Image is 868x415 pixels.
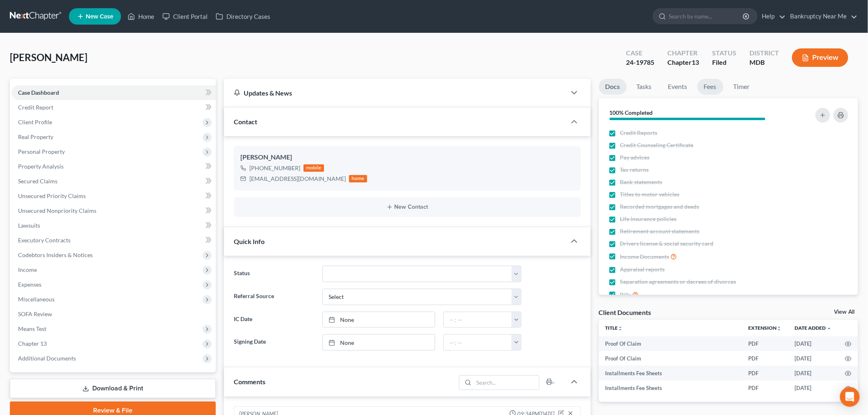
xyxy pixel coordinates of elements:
i: unfold_more [618,326,623,331]
a: Case Dashboard [11,85,216,100]
span: Bills [620,291,631,299]
strong: 100% Completed [610,109,653,116]
span: [PERSON_NAME] [10,51,87,63]
span: Drivers license & social security card [620,239,714,248]
input: -- : -- [444,312,512,328]
td: Installments Fee Sheets [599,366,742,381]
span: Credit Counseling Certificate [620,141,694,149]
div: home [349,175,367,182]
a: None [323,312,435,328]
a: Property Analysis [11,159,216,174]
span: Appraisal reports [620,265,665,274]
div: [EMAIL_ADDRESS][DOMAIN_NAME] [249,175,346,183]
span: Property Analysis [18,163,64,170]
span: Expenses [18,281,41,288]
span: Credit Reports [620,129,658,137]
span: Additional Documents [18,355,76,362]
i: unfold_more [777,326,782,331]
span: Executory Contracts [18,237,71,244]
i: expand_more [827,326,832,331]
span: Secured Claims [18,178,57,185]
div: Open Intercom Messenger [840,387,860,407]
div: MDB [749,58,779,67]
a: Credit Report [11,100,216,115]
a: Help [758,9,786,24]
td: Proof Of Claim [599,351,742,366]
a: Executory Contracts [11,233,216,248]
div: Filed [712,58,736,67]
div: Chapter [667,48,699,58]
td: PDF [742,366,788,381]
span: 13 [692,58,699,66]
span: Retirement account statements [620,227,700,235]
a: Titleunfold_more [605,325,623,331]
div: [PERSON_NAME] [240,153,574,162]
div: 24-19785 [626,58,654,67]
td: [DATE] [788,381,838,395]
a: Date Added expand_more [795,325,832,331]
span: Lawsuits [18,222,40,229]
a: Fees [697,79,724,95]
a: Directory Cases [212,9,274,24]
div: Status [712,48,736,58]
span: Unsecured Priority Claims [18,192,86,199]
span: Bank statements [620,178,662,186]
td: PDF [742,381,788,395]
div: Chapter [667,58,699,67]
a: Docs [599,79,627,95]
a: Client Portal [158,9,212,24]
td: PDF [742,351,788,366]
div: District [749,48,779,58]
span: Recorded mortgages and deeds [620,203,699,211]
a: Lawsuits [11,218,216,233]
div: Updates & News [234,89,556,97]
a: Timer [727,79,756,95]
span: Titles to motor vehicles [620,190,680,198]
span: Means Test [18,325,46,332]
button: New Contact [240,204,574,210]
button: Preview [792,48,848,67]
label: IC Date [230,312,318,328]
td: [DATE] [788,366,838,381]
div: Client Documents [599,308,651,317]
span: Client Profile [18,119,52,125]
a: View All [834,309,855,315]
span: New Case [86,14,113,20]
td: PDF [742,336,788,351]
span: Credit Report [18,104,53,111]
td: [DATE] [788,351,838,366]
div: [PHONE_NUMBER] [249,164,300,172]
span: Miscellaneous [18,296,55,303]
a: Download & Print [10,379,216,398]
span: Quick Info [234,237,265,245]
a: Tasks [630,79,658,95]
div: mobile [304,164,324,172]
a: Unsecured Priority Claims [11,189,216,203]
span: Real Property [18,133,53,140]
td: Installments Fee Sheets [599,381,742,395]
a: SOFA Review [11,307,216,322]
label: Signing Date [230,334,318,351]
span: SOFA Review [18,310,52,317]
a: None [323,335,435,350]
span: Income [18,266,37,273]
span: Life insurance policies [620,215,677,223]
td: [DATE] [788,336,838,351]
span: Codebtors Insiders & Notices [18,251,93,258]
a: Bankruptcy Near Me [786,9,858,24]
label: Referral Source [230,289,318,305]
a: Events [662,79,694,95]
td: Proof Of Claim [599,336,742,351]
span: Case Dashboard [18,89,59,96]
span: Comments [234,378,265,385]
a: Unsecured Nonpriority Claims [11,203,216,218]
a: Secured Claims [11,174,216,189]
span: Personal Property [18,148,65,155]
a: Home [123,9,158,24]
span: Contact [234,118,257,125]
input: Search by name... [669,9,744,24]
span: Income Documents [620,253,669,261]
span: Chapter 13 [18,340,47,347]
span: Unsecured Nonpriority Claims [18,207,96,214]
input: Search... [474,376,539,390]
